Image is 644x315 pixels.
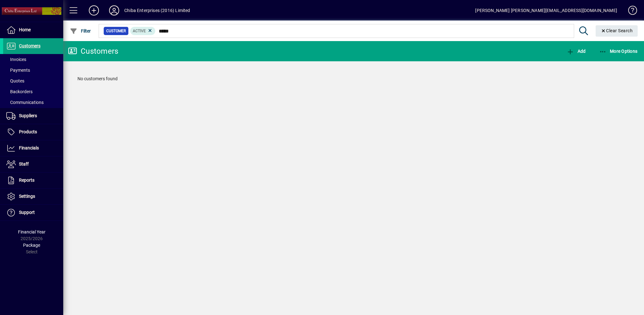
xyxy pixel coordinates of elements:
[68,46,118,56] div: Customers
[71,69,636,88] div: No customers found
[601,28,633,33] span: Clear Search
[3,108,63,124] a: Suppliers
[19,178,34,183] span: Reports
[3,173,63,188] a: Reports
[19,210,35,215] span: Support
[70,28,91,33] span: Filter
[599,49,638,54] span: More Options
[3,140,63,156] a: Financials
[19,194,35,199] span: Settings
[68,25,93,37] button: Filter
[3,76,63,86] a: Quotes
[3,65,63,76] a: Payments
[104,5,124,16] button: Profile
[124,5,190,15] div: Chiba Enterprises (2016) Limited
[475,5,617,15] div: [PERSON_NAME] [PERSON_NAME][EMAIL_ADDRESS][DOMAIN_NAME]
[133,29,146,33] span: Active
[106,28,126,34] span: Customer
[19,129,37,134] span: Products
[3,86,63,97] a: Backorders
[19,113,37,118] span: Suppliers
[6,68,30,73] span: Payments
[3,205,63,221] a: Support
[19,43,40,48] span: Customers
[19,161,29,167] span: Staff
[3,54,63,65] a: Invoices
[6,100,44,105] span: Communications
[596,25,638,37] button: Clear
[84,5,104,16] button: Add
[598,45,639,57] button: More Options
[3,189,63,204] a: Settings
[623,1,636,22] a: Knowledge Base
[3,156,63,172] a: Staff
[6,78,24,83] span: Quotes
[19,27,31,32] span: Home
[3,97,63,108] a: Communications
[3,22,63,38] a: Home
[567,49,586,54] span: Add
[6,57,26,62] span: Invoices
[23,243,40,248] span: Package
[6,89,33,94] span: Backorders
[130,27,156,35] mat-chip: Activation Status: Active
[19,145,39,150] span: Financials
[18,229,46,234] span: Financial Year
[565,45,587,57] button: Add
[3,124,63,140] a: Products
